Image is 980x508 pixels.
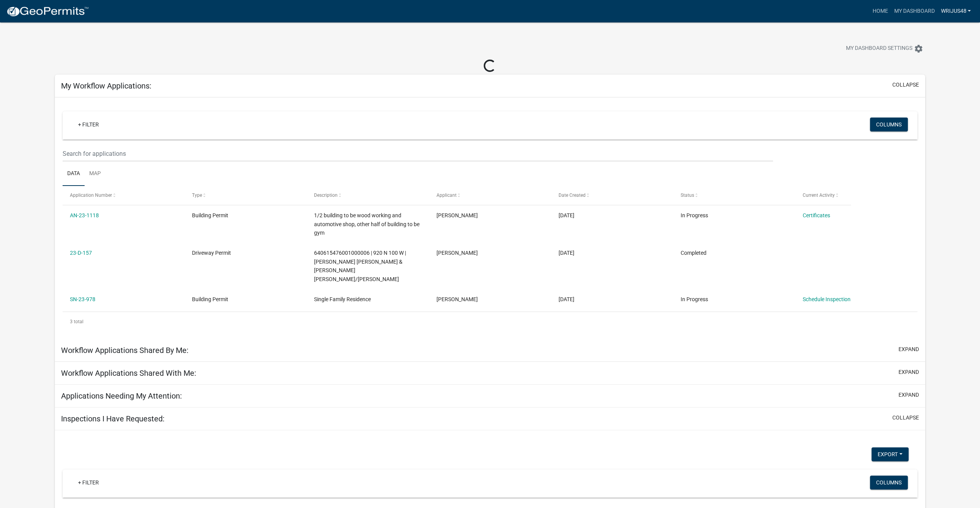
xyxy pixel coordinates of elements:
[892,414,919,422] button: collapse
[898,391,919,399] button: expand
[938,4,974,19] a: wrijus48
[314,212,420,236] span: 1/2 building to be wood working and automotive shop, other half of building to be gym
[559,212,574,218] span: 06/28/2023
[63,162,85,186] a: Data
[681,250,707,256] span: Completed
[70,296,95,302] a: SN-23-978
[559,296,574,302] span: 06/12/2023
[436,296,477,302] span: Justin Wright
[63,186,185,205] datatable-header-cell: Application Number
[673,186,795,205] datatable-header-cell: Status
[436,250,477,256] span: Justin Wright
[70,212,99,218] a: AN-23-1118
[551,186,673,205] datatable-header-cell: Date Created
[869,4,891,19] a: Home
[192,212,228,218] span: Building Permit
[892,81,919,89] button: collapse
[803,296,851,302] a: Schedule Inspection
[61,346,189,355] h5: Workflow Applications Shared By Me:
[314,250,406,282] span: 640615476001000006 | 920 N 100 W | Wright Justin William & Wright Lisa Eileen/JT
[72,118,105,131] a: + Filter
[898,368,919,376] button: expand
[681,212,708,218] span: In Progress
[72,476,105,489] a: + Filter
[436,212,477,218] span: Justin Wright
[681,296,708,302] span: In Progress
[846,44,912,53] span: My Dashboard Settings
[559,250,574,256] span: 06/16/2023
[898,345,919,353] button: expand
[63,312,917,331] div: 3 total
[914,44,923,53] i: settings
[803,212,830,218] a: Certificates
[307,186,429,205] datatable-header-cell: Description
[870,476,908,489] button: Columns
[85,162,105,186] a: Map
[436,193,456,198] span: Applicant
[803,193,835,198] span: Current Activity
[185,186,307,205] datatable-header-cell: Type
[61,368,196,378] h5: Workflow Applications Shared With Me:
[314,296,371,302] span: Single Family Residence
[70,250,92,256] a: 23-D-157
[891,4,938,19] a: My Dashboard
[559,193,586,198] span: Date Created
[870,118,908,131] button: Columns
[840,41,929,56] button: My Dashboard Settingssettings
[55,97,925,339] div: collapse
[61,391,182,401] h5: Applications Needing My Attention:
[192,250,231,256] span: Driveway Permit
[429,186,551,205] datatable-header-cell: Applicant
[795,186,917,205] datatable-header-cell: Current Activity
[61,414,165,423] h5: Inspections I Have Requested:
[871,447,909,461] button: Export
[192,296,228,302] span: Building Permit
[192,193,202,198] span: Type
[681,193,694,198] span: Status
[70,193,112,198] span: Application Number
[63,146,773,162] input: Search for applications
[61,81,151,90] h5: My Workflow Applications:
[314,193,338,198] span: Description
